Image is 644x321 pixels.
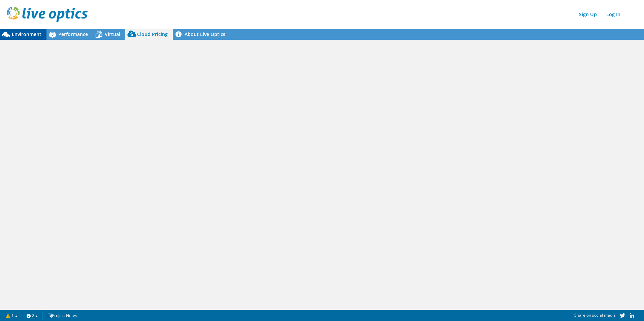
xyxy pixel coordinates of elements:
[105,31,120,37] span: Virtual
[58,31,88,37] span: Performance
[574,312,616,318] span: Share on social media
[137,31,168,37] span: Cloud Pricing
[22,311,43,320] a: 2
[173,29,230,40] a: About Live Optics
[1,311,22,320] a: 1
[7,7,88,22] img: live_optics_svg.svg
[12,31,41,37] span: Environment
[576,9,600,19] a: Sign Up
[603,9,624,19] a: Log In
[42,311,82,320] a: Project Notes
